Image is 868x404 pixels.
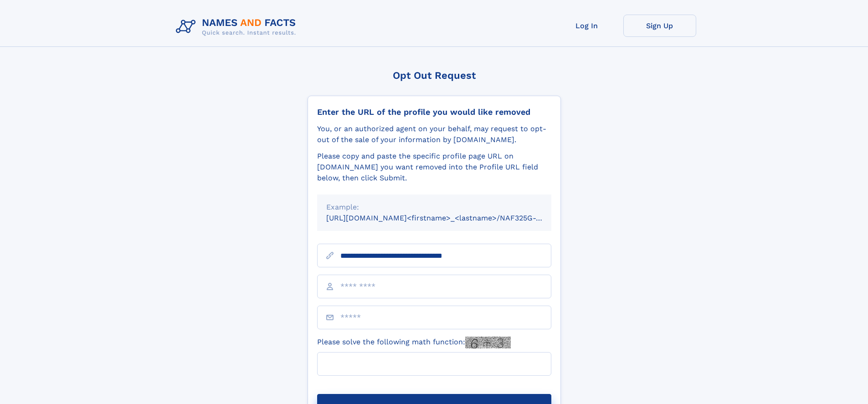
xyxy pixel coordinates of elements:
img: Logo Names and Facts [172,15,303,39]
a: Sign Up [623,15,696,37]
div: Enter the URL of the profile you would like removed [317,107,551,117]
a: Log In [550,15,623,37]
div: Opt Out Request [308,70,561,81]
div: Please copy and paste the specific profile page URL on [DOMAIN_NAME] you want removed into the Pr... [317,151,551,184]
div: Example: [326,202,542,213]
div: You, or an authorized agent on your behalf, may request to opt-out of the sale of your informatio... [317,123,551,145]
label: Please solve the following math function: [317,337,511,348]
small: [URL][DOMAIN_NAME]<firstname>_<lastname>/NAF325G-xxxxxxxx [326,214,569,222]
